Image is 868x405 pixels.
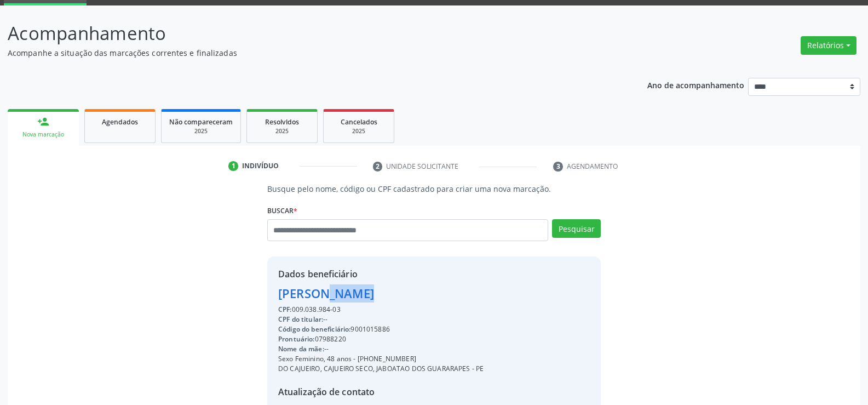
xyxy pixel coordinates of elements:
[278,364,484,374] div: DO CAJUEIRO, CAJUEIRO SECO, JABOATAO DOS GUARARAPES - PE
[331,127,386,135] div: 2025
[267,202,297,219] label: Buscar
[278,334,315,344] span: Prontuário:
[169,127,233,135] div: 2025
[278,305,484,315] div: 009.038.984-03
[37,116,49,128] div: person_add
[278,344,324,353] span: Nome da mãe:
[242,161,279,171] div: Indivíduo
[278,315,323,324] span: CPF do titular:
[278,344,484,354] div: --
[647,78,744,92] p: Ano de acompanhamento
[169,117,233,127] span: Não compareceram
[278,354,484,364] div: Sexo Feminino, 48 anos - [PHONE_NUMBER]
[15,130,71,139] div: Nova marcação
[278,324,484,334] div: 9001015886
[278,334,484,344] div: 07988220
[8,47,605,59] p: Acompanhe a situação das marcações correntes e finalizadas
[278,305,292,314] span: CPF:
[255,127,309,135] div: 2025
[552,219,601,238] button: Pesquisar
[278,284,484,303] div: [PERSON_NAME]
[278,324,350,334] span: Código do beneficiário:
[278,385,484,398] div: Atualização de contato
[341,117,377,127] span: Cancelados
[801,36,856,55] button: Relatórios
[267,183,601,195] p: Busque pelo nome, código ou CPF cadastrado para criar uma nova marcação.
[278,315,484,324] div: --
[228,161,238,171] div: 1
[278,267,484,281] div: Dados beneficiário
[8,20,605,47] p: Acompanhamento
[102,117,138,127] span: Agendados
[265,117,299,127] span: Resolvidos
